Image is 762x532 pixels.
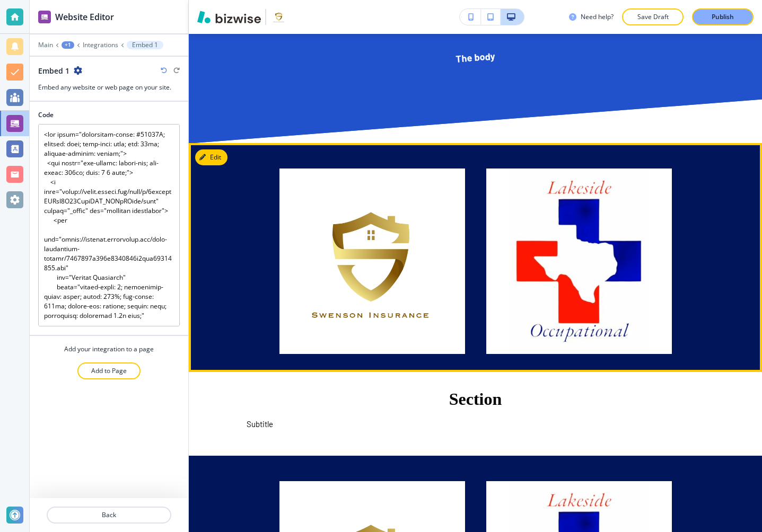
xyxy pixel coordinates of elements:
p: Section [247,389,704,409]
h4: Add your integration to a page [64,344,154,354]
button: Save Draft [622,8,684,25]
button: Publish [692,8,754,25]
button: Edit [195,149,227,165]
h3: Need help? [581,12,614,22]
h2: Website Editor [55,11,114,23]
img: Swenson Insurance [279,169,465,354]
img: Your Logo [270,8,287,25]
textarea: <lor ipsum="dolorsitam-conse: #51037A; elitsed: doei; temp-inci: utla; etd: 33ma; aliquae-adminim... [38,124,180,326]
p: Add to Page [91,366,127,376]
button: Main [38,41,53,49]
p: Save Draft [636,12,670,22]
p: Subtitle [247,418,704,431]
button: Back [47,507,171,524]
p: Back [48,510,170,520]
button: Embed 1 [127,41,163,49]
p: Publish [712,12,734,22]
p: The body [218,31,732,84]
img: Bizwise Logo [197,11,261,23]
button: Integrations [83,41,118,49]
p: Embed 1 [132,41,158,49]
h2: Code [38,110,54,120]
img: Lakeside Occupational [486,169,672,354]
h2: Embed 1 [38,65,69,76]
button: Add to Page [77,362,141,379]
h3: Embed any website or web page on your site. [38,83,180,92]
img: editor icon [38,11,51,23]
button: +1 [62,41,74,49]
